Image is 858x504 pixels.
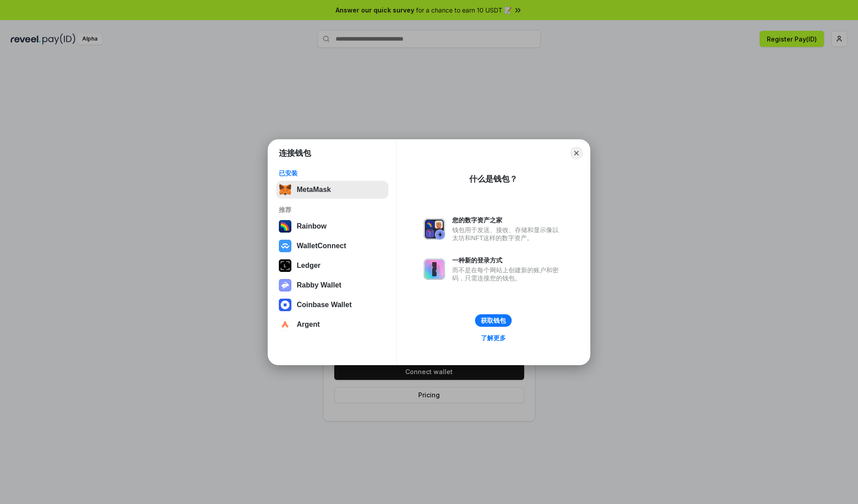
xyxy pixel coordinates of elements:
[452,216,563,224] div: 您的数字资产之家
[279,240,291,252] img: svg+xml,%3Csvg%20width%3D%2228%22%20height%3D%2228%22%20viewBox%3D%220%200%2028%2028%22%20fill%3D...
[276,316,388,333] button: Argent
[279,299,291,311] img: svg+xml,%3Csvg%20width%3D%2228%22%20height%3D%2228%22%20viewBox%3D%220%200%2028%2028%22%20fill%3D...
[279,148,311,158] h1: 连接钱包
[570,147,583,159] button: Close
[279,318,291,331] img: svg+xml,%3Csvg%20width%3D%2228%22%20height%3D%2228%22%20viewBox%3D%220%200%2028%2028%22%20fill%3D...
[279,169,386,177] div: 已安装
[297,281,341,289] div: Rabby Wallet
[297,242,346,250] div: WalletConnect
[297,321,320,329] div: Argent
[475,314,512,327] button: 获取钱包
[469,174,517,184] div: 什么是钱包？
[297,301,352,309] div: Coinbase Wallet
[276,276,388,294] button: Rabby Wallet
[276,296,388,314] button: Coinbase Wallet
[452,226,563,242] div: 钱包用于发送、接收、存储和显示像以太坊和NFT这样的数字资产。
[424,258,445,280] img: svg+xml,%3Csvg%20xmlns%3D%22http%3A%2F%2Fwww.w3.org%2F2000%2Fsvg%22%20fill%3D%22none%22%20viewBox...
[297,186,331,194] div: MetaMask
[452,266,563,282] div: 而不是在每个网站上创建新的账户和密码，只需连接您的钱包。
[276,217,388,235] button: Rainbow
[297,262,320,270] div: Ledger
[452,256,563,264] div: 一种新的登录方式
[276,237,388,255] button: WalletConnect
[279,279,291,292] img: svg+xml,%3Csvg%20xmlns%3D%22http%3A%2F%2Fwww.w3.org%2F2000%2Fsvg%22%20fill%3D%22none%22%20viewBox...
[297,222,327,230] div: Rainbow
[475,332,511,344] a: 了解更多
[279,259,291,272] img: svg+xml,%3Csvg%20xmlns%3D%22http%3A%2F%2Fwww.w3.org%2F2000%2Fsvg%22%20width%3D%2228%22%20height%3...
[481,317,506,325] div: 获取钱包
[279,183,291,196] img: svg+xml,%3Csvg%20fill%3D%22none%22%20height%3D%2233%22%20viewBox%3D%220%200%2035%2033%22%20width%...
[424,218,445,240] img: svg+xml,%3Csvg%20xmlns%3D%22http%3A%2F%2Fwww.w3.org%2F2000%2Fsvg%22%20fill%3D%22none%22%20viewBox...
[279,220,291,233] img: svg+xml,%3Csvg%20width%3D%22120%22%20height%3D%22120%22%20viewBox%3D%220%200%20120%20120%22%20fil...
[276,257,388,275] button: Ledger
[276,181,388,199] button: MetaMask
[481,334,506,342] div: 了解更多
[279,206,386,214] div: 推荐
